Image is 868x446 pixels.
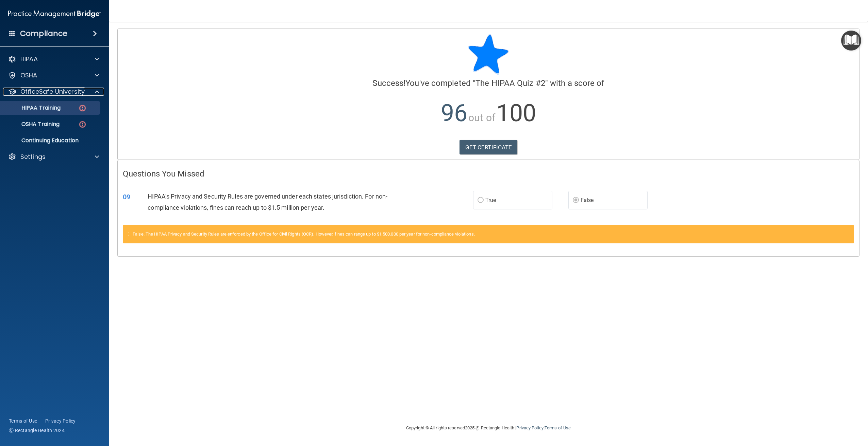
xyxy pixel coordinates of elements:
[468,34,509,75] img: blue-star-rounded.9d042014.png
[581,197,594,203] span: False
[8,88,99,96] a: OfficeSafe University
[20,71,37,79] p: OSHA
[4,137,97,144] p: Continuing Education
[573,198,579,203] input: False
[123,79,854,88] h4: You've completed " " with a score of
[460,140,518,155] a: GET CERTIFICATE
[545,425,571,430] a: Terms of Use
[123,169,854,178] h4: Questions You Missed
[20,55,38,63] p: HIPAA
[475,78,545,88] span: The HIPAA Quiz #2
[9,417,37,424] a: Terms of Use
[9,427,65,434] span: Ⓒ Rectangle Health 2024
[516,425,543,430] a: Privacy Policy
[485,197,496,203] span: True
[4,105,61,111] p: HIPAA Training
[20,29,67,38] h4: Compliance
[78,104,87,112] img: danger-circle.6113f641.png
[364,417,613,439] div: Copyright © All rights reserved 2025 @ Rectangle Health | |
[20,88,85,96] p: OfficeSafe University
[478,198,484,203] input: True
[78,120,87,129] img: danger-circle.6113f641.png
[372,78,405,88] span: Success!
[8,7,101,21] img: PMB logo
[8,71,99,79] a: OSHA
[45,417,76,424] a: Privacy Policy
[496,99,536,127] span: 100
[148,193,387,211] span: HIPAA’s Privacy and Security Rules are governed under each states jurisdiction. For non-complianc...
[468,112,495,124] span: out of
[123,193,130,201] span: 09
[8,153,99,161] a: Settings
[8,55,99,63] a: HIPAA
[441,99,467,127] span: 96
[841,31,861,51] button: Open Resource Center
[133,231,475,237] span: False. The HIPAA Privacy and Security Rules are enforced by the Office for Civil Rights (OCR). Ho...
[4,121,60,128] p: OSHA Training
[20,153,46,161] p: Settings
